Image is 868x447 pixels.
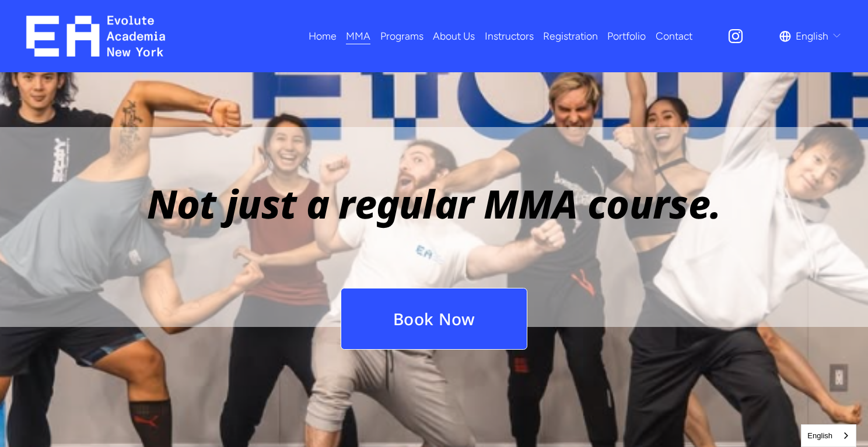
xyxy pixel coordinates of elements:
[801,424,856,447] aside: Language selected: English
[485,26,534,46] a: Instructors
[380,26,423,46] a: folder dropdown
[801,425,856,446] a: English
[656,26,692,46] a: Contact
[433,26,475,46] a: About Us
[26,16,166,57] img: EA
[309,26,337,46] a: Home
[346,27,370,45] span: MMA
[341,288,528,350] a: Book Now
[380,27,423,45] span: Programs
[607,26,646,46] a: Portfolio
[796,27,828,45] span: English
[779,26,842,46] div: language picker
[346,26,370,46] a: folder dropdown
[727,27,744,45] a: Instagram
[147,177,722,230] em: Not just a regular MMA course.
[543,26,598,46] a: Registration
